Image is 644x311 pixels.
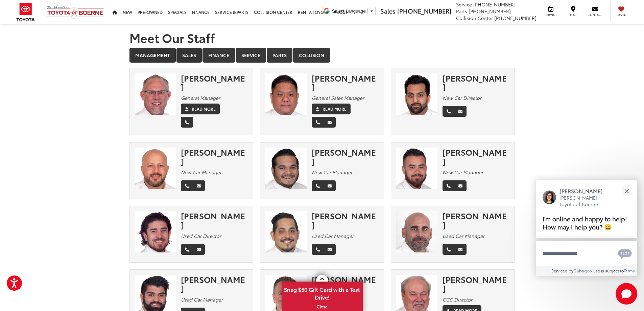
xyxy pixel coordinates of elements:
em: New Car Director [443,94,481,101]
em: CCC Director [443,296,472,303]
div: [PERSON_NAME] [181,275,248,293]
em: General Sales Manager [312,94,364,101]
img: David Padilla [135,211,176,252]
a: Terms [624,268,635,273]
label: Read More [192,106,216,112]
textarea: Type your message [536,241,637,266]
span: Serviced by [551,268,573,273]
svg: Text [618,248,632,259]
em: Used Car Manager [181,296,223,303]
a: Service [236,48,266,63]
a: Parts [267,48,292,63]
svg: Start Chat [616,283,637,305]
a: Email [324,117,336,128]
h1: Meet Our Staff [129,31,515,44]
a: Phone [312,117,324,128]
a: Read More [181,104,220,114]
span: Saved [614,13,629,17]
img: Tuan Tran [265,73,307,115]
em: Used Car Director [181,232,221,239]
a: Phone [443,180,455,191]
span: Contact [588,13,603,17]
div: [PERSON_NAME] [312,211,379,229]
a: Email [324,244,336,255]
span: ▼ [369,8,374,14]
em: New Car Manager [181,169,221,176]
p: [PERSON_NAME] Toyota of Boerne [559,195,610,208]
span: Collision Center [456,15,493,21]
div: [PERSON_NAME] [181,148,248,165]
div: [PERSON_NAME] [443,275,509,293]
a: Email [324,180,336,191]
span: Sales [380,6,396,15]
a: Phone [443,106,455,117]
div: [PERSON_NAME] [181,211,248,229]
div: [PERSON_NAME] [443,211,509,229]
span: Service [456,1,472,8]
a: Finance [202,48,235,63]
a: Select Language​ [332,8,374,14]
span: [PHONE_NUMBER] [469,8,511,15]
img: Aaron Cooper [396,148,437,189]
label: Read More [323,106,347,112]
div: [PERSON_NAME] [312,148,379,165]
a: Read More [312,104,351,114]
span: Select Language [332,8,366,14]
span: Service [543,13,558,17]
span: [PHONE_NUMBER] [397,6,451,15]
a: Sales [176,48,202,63]
span: Map [566,13,580,17]
a: Collision [293,48,330,63]
em: General Manager [181,94,220,101]
div: [PERSON_NAME] [312,73,379,91]
img: Sam Abraham [135,148,176,189]
a: Email [193,180,205,191]
button: Close [619,184,634,198]
a: Phone [312,244,324,255]
a: Email [454,244,467,255]
span: I'm online and happy to help! How may I help you? 😀 [543,214,627,231]
a: Phone [443,244,455,255]
span: [PHONE_NUMBER] [494,15,536,21]
span: [PHONE_NUMBER] [473,1,516,8]
a: Phone [312,180,324,191]
img: Gregg Dickey [396,211,437,252]
img: Vic Vaughan Toyota of Boerne [47,5,104,19]
div: Department Tabs [129,48,515,63]
span: Snag $50 Gift Card with a Test Drive! [282,282,362,303]
span: Parts [456,8,467,15]
a: Phone [181,180,193,191]
div: Close[PERSON_NAME][PERSON_NAME] Toyota of BoerneI'm online and happy to help! How may I help you?... [536,180,637,276]
a: Email [193,244,205,255]
div: [PERSON_NAME] [443,73,509,91]
img: Larry Horn [265,211,307,252]
a: Gubagoo. [573,268,593,273]
em: New Car Manager [443,169,483,176]
img: Aman Shiekh [396,73,437,115]
a: Phone [181,117,193,128]
button: Toggle Chat Window [616,283,637,305]
img: Jerry Gomez [265,148,307,189]
em: Used Car Manager [443,232,484,239]
em: New Car Manager [312,169,352,176]
a: Email [454,180,467,191]
span: Use is subject to [593,268,624,273]
div: [PERSON_NAME] [443,148,509,165]
a: Management [129,48,176,63]
em: Used Car Manager [312,232,354,239]
a: Phone [181,244,193,255]
img: Chris Franklin [135,73,176,115]
div: [PERSON_NAME] [181,73,248,91]
p: [PERSON_NAME] [559,187,610,195]
a: Email [454,106,467,117]
button: Chat with SMS [616,246,634,261]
